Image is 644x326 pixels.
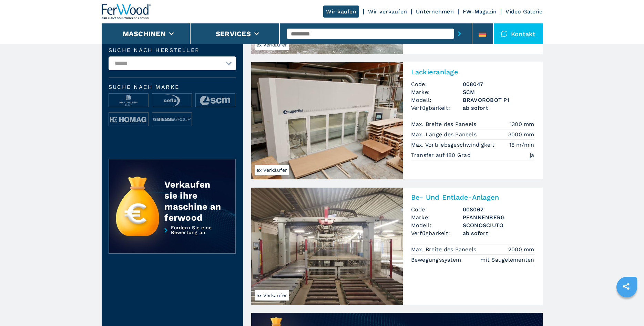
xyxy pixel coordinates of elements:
[411,88,463,96] span: Marke:
[152,94,192,107] img: image
[102,4,151,19] img: Ferwood
[109,225,236,254] a: Fordern Sie eine Bewertung an
[480,256,534,264] em: mit Saugelementen
[463,88,534,96] h3: SCM
[463,213,534,221] h3: PFANNENBERG
[251,62,543,179] a: Lackieranlage SCM BRAVOROBOT P1ex VerkäuferLackieranlageCode:008047Marke:SCMModell:BRAVOROBOT P1V...
[463,221,534,229] h3: SCONOSCIUTO
[463,229,534,237] span: ab sofort
[368,8,407,15] a: Wir verkaufen
[510,120,534,128] em: 1300 mm
[508,130,534,138] em: 3000 mm
[251,62,403,179] img: Lackieranlage SCM BRAVOROBOT P1
[251,188,403,305] img: Be- Und Entlade-Anlagen PFANNENBERG SCONOSCIUTO
[463,80,534,88] h3: 008047
[411,104,463,112] span: Verfügbarkeit:
[255,40,289,50] span: ex Verkäufer
[494,23,543,44] div: Kontakt
[411,221,463,229] span: Modell:
[411,80,463,88] span: Code:
[216,30,251,38] button: Services
[505,8,542,15] a: Video Galerie
[323,6,359,18] a: Wir kaufen
[109,84,236,90] span: Suche nach Marke
[463,8,497,15] a: FW-Magazin
[509,141,534,149] em: 15 m/min
[530,151,534,159] em: ja
[164,179,222,223] div: Verkaufen sie ihre maschine an ferwood
[615,295,639,321] iframe: Chat
[411,193,534,201] h2: Be- Und Entlade-Anlagen
[463,96,534,104] h3: BRAVOROBOT P1
[251,188,543,305] a: Be- Und Entlade-Anlagen PFANNENBERG SCONOSCIUTOex VerkäuferBe- Und Entlade-AnlagenCode:008062Mark...
[411,68,534,76] h2: Lackieranlage
[463,206,534,213] h3: 008062
[508,245,534,253] em: 2000 mm
[255,165,289,175] span: ex Verkäufer
[109,94,148,107] img: image
[411,120,478,128] p: Max. Breite des Paneels
[411,229,463,237] span: Verfügbarkeit:
[411,141,497,149] p: Max. Vortriebsgeschwindigkeit
[411,213,463,221] span: Marke:
[196,94,235,107] img: image
[109,48,236,53] label: Suche nach Hersteller
[152,113,192,126] img: image
[463,104,534,112] span: ab sofort
[617,278,635,295] a: sharethis
[411,96,463,104] span: Modell:
[411,131,479,138] p: Max. Länge des Paneels
[411,246,478,253] p: Max. Breite des Paneels
[416,8,454,15] a: Unternehmen
[411,206,463,213] span: Code:
[109,113,148,126] img: image
[411,256,463,264] p: Bewegungssystem
[255,290,289,301] span: ex Verkäufer
[501,30,508,37] img: Kontakt
[454,26,465,42] button: submit-button
[411,151,473,159] p: Transfer auf 180 Grad
[123,30,166,38] button: Maschinen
